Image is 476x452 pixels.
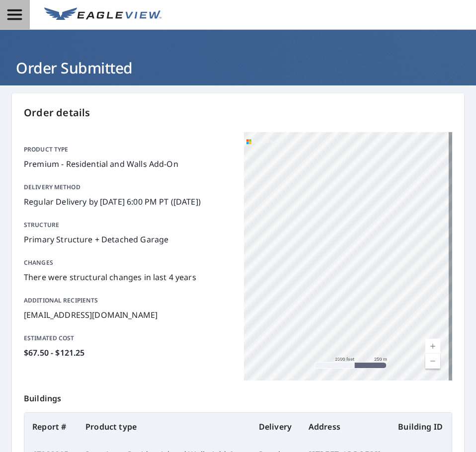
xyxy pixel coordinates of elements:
[78,413,251,441] th: Product type
[24,271,232,283] p: There were structural changes in last 4 years
[24,105,452,120] p: Order details
[24,296,232,305] p: Additional recipients
[12,58,464,78] h1: Order Submitted
[24,334,232,343] p: Estimated cost
[24,380,452,412] p: Buildings
[44,7,161,22] img: EV Logo
[24,258,232,267] p: Changes
[38,1,167,28] a: EV Logo
[24,221,232,229] p: Structure
[24,196,232,208] p: Regular Delivery by [DATE] 6:00 PM PT ([DATE])
[425,339,440,354] a: Current Level 15, Zoom In
[251,413,301,441] th: Delivery
[24,413,78,441] th: Report #
[390,413,452,441] th: Building ID
[301,413,390,441] th: Address
[24,145,232,154] p: Product type
[425,354,440,369] a: Current Level 15, Zoom Out
[24,233,232,245] p: Primary Structure + Detached Garage
[24,158,232,170] p: Premium - Residential and Walls Add-On
[24,347,232,359] p: $67.50 - $121.25
[24,183,232,192] p: Delivery method
[24,309,232,321] p: [EMAIL_ADDRESS][DOMAIN_NAME]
